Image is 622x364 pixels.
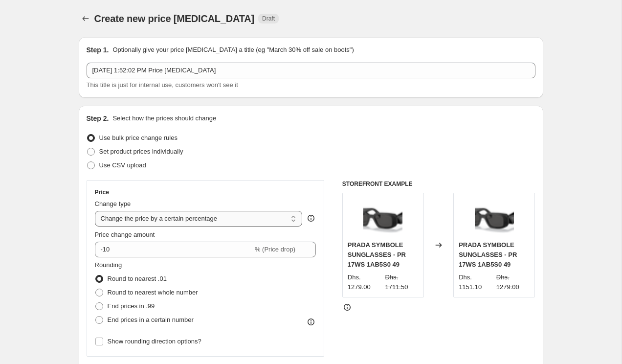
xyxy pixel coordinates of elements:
[87,114,109,123] h2: Step 2.
[99,161,146,169] span: Use CSV upload
[112,114,216,123] p: Select how the prices should change
[262,15,275,23] span: Draft
[112,45,354,55] p: Optionally give your price [MEDICAL_DATA] a title (eg "March 30% off sale on boots")
[108,316,194,323] span: End prices in a certain number
[95,261,122,269] span: Rounding
[95,231,155,238] span: Price change amount
[94,13,255,24] span: Create new price [MEDICAL_DATA]
[255,246,295,253] span: % (Price drop)
[348,241,406,268] span: PRADA SYMBOLE SUNGLASSES - PR 17WS 1AB5S0 49
[87,81,238,89] span: This title is just for internal use, customers won't see it
[108,302,155,310] span: End prices in .99
[108,275,167,282] span: Round to nearest .01
[95,188,109,196] h3: Price
[79,12,92,25] button: Price change jobs
[475,198,514,237] img: 0PR_17WS__1AB5S0__STD__shad__qt_80x.png
[459,241,517,268] span: PRADA SYMBOLE SUNGLASSES - PR 17WS 1AB5S0 49
[306,213,316,223] div: help
[496,273,530,292] strike: Dhs. 1279.00
[363,198,402,237] img: 0PR_17WS__1AB5S0__STD__shad__qt_80x.png
[385,273,419,292] strike: Dhs. 1711.50
[99,148,183,155] span: Set product prices individually
[87,63,535,78] input: 30% off holiday sale
[348,273,381,292] div: Dhs. 1279.00
[108,289,198,296] span: Round to nearest whole number
[95,242,253,257] input: -15
[95,200,131,207] span: Change type
[108,338,201,345] span: Show rounding direction options?
[87,45,109,55] h2: Step 1.
[459,273,492,292] div: Dhs. 1151.10
[99,134,178,141] span: Use bulk price change rules
[342,180,535,188] h6: STOREFRONT EXAMPLE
